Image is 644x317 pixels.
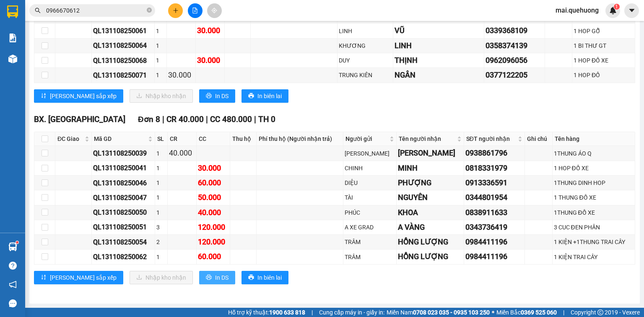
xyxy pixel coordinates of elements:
div: 1 [156,164,166,173]
th: SL [155,132,168,146]
span: Miền Bắc [496,308,557,317]
td: LINH [393,39,485,53]
img: logo-vxr [7,5,18,18]
div: QL131108250068 [93,55,153,66]
td: 0377122205 [484,68,545,83]
div: 0938861796 [465,147,523,159]
div: 1THUNG ÁO Q [554,149,634,158]
div: 1 KIỆN TRAI CÂY [554,252,634,262]
div: 1 THUNG ĐỒ XE [554,193,634,202]
span: printer [206,274,212,281]
td: MINH [397,161,464,176]
span: Hỗ trợ kỹ thuật: [228,308,305,317]
span: SĐT người nhận [466,134,516,143]
div: QL131108250061 [93,26,153,36]
span: plus [173,8,179,13]
td: 0339368109 [484,23,545,38]
td: QL131108250039 [92,146,155,161]
span: TH 0 [258,114,275,124]
div: VŨ [395,25,483,36]
td: QL131108250047 [92,190,155,205]
strong: 0708 023 035 - 0935 103 250 [413,309,490,316]
button: aim [207,3,222,18]
span: ⚪️ [492,311,494,314]
span: Tên người nhận [399,134,455,143]
td: NGÂN [393,68,485,83]
button: file-add [188,3,203,18]
button: plus [168,3,183,18]
td: QL131108250041 [92,161,155,176]
td: 0358374139 [484,39,545,53]
td: THỊNH [393,53,485,68]
span: CR 40.000 [166,114,204,124]
td: 0344801954 [464,190,525,205]
div: 1 KIỆN +1THUNG TRAI CÂY [554,237,634,247]
td: QL131108250046 [92,176,155,190]
div: 0984411196 [465,251,523,262]
button: downloadNhập kho nhận [130,89,193,103]
div: 0358374139 [486,40,543,52]
div: 0377122205 [486,69,543,81]
div: A XE GRAD [345,223,395,232]
div: 3 [156,223,166,232]
div: 0913336591 [465,177,523,189]
div: NGUYÊN [398,192,462,203]
div: 50.000 [198,192,229,203]
div: 120.000 [198,221,229,233]
div: CHINH [345,164,395,173]
span: In biên lai [257,273,282,282]
button: caret-down [624,3,639,18]
span: close-circle [147,8,152,13]
span: | [162,114,164,124]
span: [PERSON_NAME] sắp xếp [50,91,117,101]
span: aim [211,8,217,13]
div: NGÂN [395,69,483,81]
div: 1 HOP GỖ [574,26,634,36]
strong: 0369 525 060 [521,309,557,316]
div: QL131108250039 [93,148,153,158]
div: THỊNH [395,55,483,66]
button: printerIn biên lai [241,271,288,284]
span: | [206,114,208,124]
span: Đơn 8 [138,114,160,124]
td: QL131108250061 [92,23,155,38]
th: Tên hàng [553,132,635,146]
th: CR [168,132,197,146]
span: [PERSON_NAME] sắp xếp [50,273,117,282]
td: KHOA [397,205,464,220]
img: icon-new-feature [609,7,617,14]
div: 30.000 [168,69,194,81]
div: 30.000 [197,55,223,66]
div: 0818331979 [465,162,523,174]
span: In DS [215,273,229,282]
div: LINH [339,26,392,36]
td: 0343736419 [464,220,525,235]
div: 1 [156,56,166,65]
div: LINH [395,40,483,52]
div: 1THUNG DINH HOP [554,178,634,187]
span: printer [248,274,254,281]
div: 0339368109 [486,25,543,36]
div: QL131108250054 [93,237,153,247]
img: warehouse-icon [8,55,17,63]
button: sort-ascending[PERSON_NAME] sắp xếp [34,271,123,284]
div: 40.000 [198,207,229,218]
div: QL131108250062 [93,252,153,262]
div: PHÚC [345,208,395,217]
div: QL131108250064 [93,40,153,51]
td: QL131108250050 [92,205,155,220]
td: THANH THỦY [397,146,464,161]
td: NGUYÊN [397,190,464,205]
span: 1 [615,4,618,10]
input: Tìm tên, số ĐT hoặc mã đơn [46,6,145,15]
span: file-add [192,8,198,13]
span: printer [248,93,254,99]
div: [PERSON_NAME] [398,147,462,159]
td: 0938861796 [464,146,525,161]
span: mai.quehuong [549,5,605,16]
div: A VÀNG [398,221,462,233]
td: HỒNG LƯỢNG [397,235,464,249]
span: sort-ascending [41,274,47,281]
td: QL131108250062 [92,249,155,264]
div: PHƯỢNG [398,177,462,189]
